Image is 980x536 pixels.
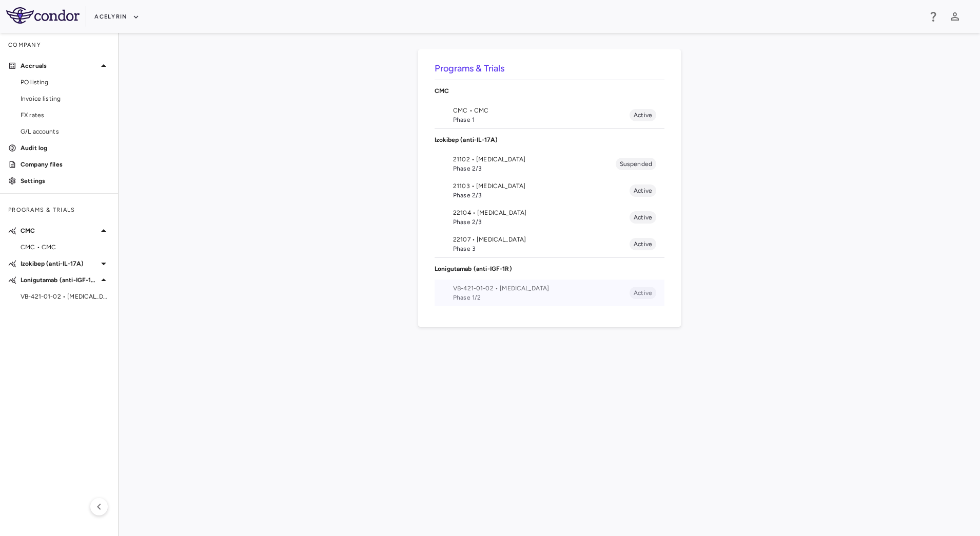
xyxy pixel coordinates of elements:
[453,106,630,115] span: CMC • CMC
[453,164,616,173] span: Phase 2/3
[21,176,110,186] p: Settings
[453,155,616,164] span: 21102 • [MEDICAL_DATA]
[435,129,664,151] div: Izokibep (anti-IL-17A)
[435,80,664,102] div: CMC
[435,102,664,128] li: CMC • CMCPhase 1Active
[21,275,97,285] p: Lonigutamab (anti-IGF-1R)
[21,78,110,87] span: PO listing
[453,191,630,200] span: Phase 2/3
[435,280,664,306] li: VB-421-01-02 • [MEDICAL_DATA]Phase 1/2Active
[21,94,110,103] span: Invoice listing
[435,86,664,96] p: CMC
[21,143,110,153] p: Audit log
[630,186,656,195] span: Active
[21,61,97,70] p: Accruals
[435,151,664,177] li: 21102 • [MEDICAL_DATA]Phase 2/3Suspended
[630,110,656,120] span: Active
[453,235,630,244] span: 22107 • [MEDICAL_DATA]
[630,239,656,249] span: Active
[453,115,630,124] span: Phase 1
[435,62,664,76] h6: Programs & Trials
[21,226,97,235] p: CMC
[616,159,656,169] span: Suspended
[21,160,110,169] p: Company files
[453,244,630,253] span: Phase 3
[94,9,140,25] button: Acelyrin
[21,292,110,301] span: VB-421-01-02 • [MEDICAL_DATA]
[21,259,97,268] p: Izokibep (anti-IL-17A)
[453,208,630,217] span: 22104 • [MEDICAL_DATA]
[435,204,664,231] li: 22104 • [MEDICAL_DATA]Phase 2/3Active
[6,7,80,24] img: logo-full-BYUhSk78.svg
[21,127,110,136] span: G/L accounts
[435,231,664,257] li: 22107 • [MEDICAL_DATA]Phase 3Active
[21,110,110,120] span: FX rates
[435,258,664,280] div: Lonigutamab (anti-IGF-1R)
[435,264,664,273] p: Lonigutamab (anti-IGF-1R)
[21,243,110,252] span: CMC • CMC
[630,213,656,222] span: Active
[453,217,630,227] span: Phase 2/3
[453,284,630,293] span: VB-421-01-02 • [MEDICAL_DATA]
[435,135,664,144] p: Izokibep (anti-IL-17A)
[453,181,630,191] span: 21103 • [MEDICAL_DATA]
[453,293,630,302] span: Phase 1/2
[435,177,664,204] li: 21103 • [MEDICAL_DATA]Phase 2/3Active
[630,288,656,298] span: Active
